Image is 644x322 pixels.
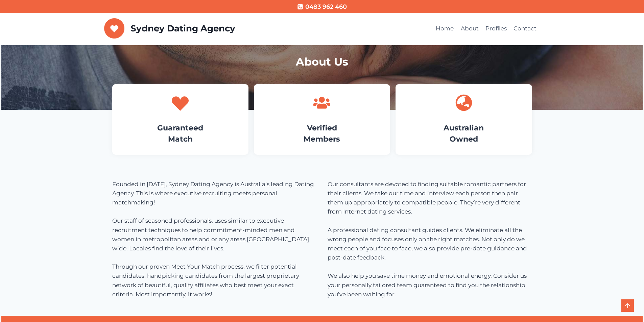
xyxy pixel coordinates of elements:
span: 0483 962 460 [305,2,347,12]
a: Scroll to top [621,299,634,312]
h1: About Us [112,54,532,70]
a: 0483 962 460 [297,2,347,12]
img: Sydney Dating Agency [104,18,125,39]
a: About [457,21,482,37]
a: GuaranteedMatch [157,123,203,144]
a: Sydney Dating Agency [104,18,235,39]
a: Contact [510,21,540,37]
p: Our consultants are devoted to finding suitable romantic partners for their clients. We take our ... [328,180,532,299]
a: AustralianOwned [444,123,484,144]
nav: Primary Navigation [432,21,540,37]
p: Sydney Dating Agency [130,23,235,34]
p: Founded in [DATE], Sydney Dating Agency is Australia’s leading Dating Agency. This is where execu... [112,180,317,299]
a: Home [432,21,457,37]
a: VerifiedMembers [304,123,340,144]
a: Profiles [482,21,510,37]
